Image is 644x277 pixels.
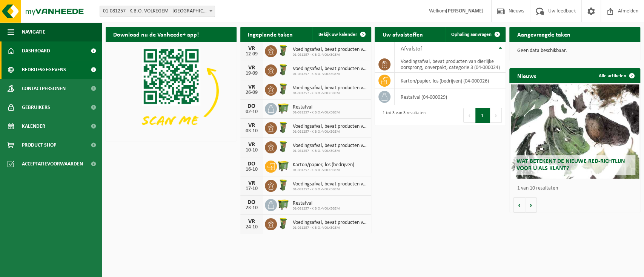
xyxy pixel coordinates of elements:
div: VR [244,122,259,129]
h2: Ingeplande taken [240,27,300,41]
span: Voedingsafval, bevat producten van dierlijke oorsprong, onverpakt, categorie 3 [293,66,367,72]
div: 17-10 [244,186,259,191]
span: Restafval [293,104,340,110]
span: Navigatie [22,23,45,41]
img: WB-0060-HPE-GN-50 [277,83,290,95]
a: Alle artikelen [593,68,639,83]
img: Download de VHEPlus App [106,42,237,140]
div: 1 tot 3 van 3 resultaten [378,107,425,124]
span: Voedingsafval, bevat producten van dierlijke oorsprong, onverpakt, categorie 3 [293,181,367,187]
div: 26-09 [244,90,259,95]
h2: Aangevraagde taken [509,27,578,41]
div: 19-09 [244,71,259,76]
span: Dashboard [22,41,50,60]
button: Next [490,108,502,123]
span: 01-081257 - K.B.O.-VOLKEGEM [293,53,367,57]
img: WB-0060-HPE-GN-50 [277,217,290,230]
span: 01-081257 - K.B.O.-VOLKEGEM [293,110,340,115]
img: WB-1100-HPE-GN-50 [277,102,290,115]
img: WB-1100-HPE-GN-50 [277,159,290,172]
span: Voedingsafval, bevat producten van dierlijke oorsprong, onverpakt, categorie 3 [293,220,367,226]
div: VR [244,180,259,186]
p: 1 van 10 resultaten [517,186,636,191]
strong: [PERSON_NAME] [446,8,484,14]
div: 02-10 [244,109,259,115]
td: voedingsafval, bevat producten van dierlijke oorsprong, onverpakt, categorie 3 (04-000024) [395,56,506,73]
div: VR [244,142,259,148]
span: 01-081257 - K.B.O.-VOLKEGEM - OUDENAARDE [100,6,215,17]
span: Bekijk uw kalender [318,32,357,37]
div: 03-10 [244,129,259,134]
div: 12-09 [244,52,259,57]
div: 23-10 [244,205,259,211]
td: restafval (04-000029) [395,89,506,105]
span: Karton/papier, los (bedrijven) [293,162,354,168]
button: Previous [463,108,475,123]
div: VR [244,65,259,71]
div: 24-10 [244,225,259,230]
button: 1 [475,108,490,123]
div: 16-10 [244,167,259,172]
img: WB-0060-HPE-GN-50 [277,179,290,191]
h2: Nieuws [509,68,543,83]
a: Bekijk uw kalender [312,27,370,42]
div: VR [244,84,259,90]
span: 01-081257 - K.B.O.-VOLKEGEM [293,72,367,77]
span: Voedingsafval, bevat producten van dierlijke oorsprong, onverpakt, categorie 3 [293,85,367,91]
img: WB-0060-HPE-GN-50 [277,140,290,153]
span: Contactpersonen [22,79,66,98]
span: Ophaling aanvragen [451,32,492,37]
h2: Uw afvalstoffen [375,27,430,41]
div: DO [244,103,259,109]
img: WB-0060-HPE-GN-50 [277,121,290,134]
a: Wat betekent de nieuwe RED-richtlijn voor u als klant? [511,84,639,179]
button: Volgende [525,197,537,213]
img: WB-1100-HPE-GN-50 [277,198,290,211]
div: DO [244,161,259,167]
span: Acceptatievoorwaarden [22,155,83,173]
span: 01-081257 - K.B.O.-VOLKEGEM [293,91,367,96]
span: Restafval [293,200,340,207]
span: Voedingsafval, bevat producten van dierlijke oorsprong, onverpakt, categorie 3 [293,47,367,53]
div: DO [244,199,259,205]
img: WB-0060-HPE-GN-50 [277,44,290,57]
span: Gebruikers [22,98,50,117]
span: Voedingsafval, bevat producten van dierlijke oorsprong, onverpakt, categorie 3 [293,143,367,149]
p: Geen data beschikbaar. [517,48,633,54]
h2: Download nu de Vanheede+ app! [106,27,206,41]
div: VR [244,219,259,225]
td: karton/papier, los (bedrijven) (04-000026) [395,73,506,89]
span: Kalender [22,117,45,136]
div: VR [244,46,259,52]
button: Vorige [513,197,525,213]
span: 01-081257 - K.B.O.-VOLKEGEM [293,130,367,134]
span: Bedrijfsgegevens [22,60,66,79]
span: 01-081257 - K.B.O.-VOLKEGEM [293,149,367,153]
span: Afvalstof [400,46,422,52]
span: 01-081257 - K.B.O.-VOLKEGEM [293,168,354,173]
span: 01-081257 - K.B.O.-VOLKEGEM [293,187,367,192]
span: 01-081257 - K.B.O.-VOLKEGEM [293,207,340,211]
span: 01-081257 - K.B.O.-VOLKEGEM - OUDENAARDE [100,6,215,17]
div: 10-10 [244,148,259,153]
a: Ophaling aanvragen [445,27,505,42]
span: Wat betekent de nieuwe RED-richtlijn voor u als klant? [516,158,625,171]
span: Product Shop [22,136,56,155]
span: Voedingsafval, bevat producten van dierlijke oorsprong, onverpakt, categorie 3 [293,124,367,130]
span: 01-081257 - K.B.O.-VOLKEGEM [293,226,367,230]
img: WB-0060-HPE-GN-50 [277,63,290,76]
